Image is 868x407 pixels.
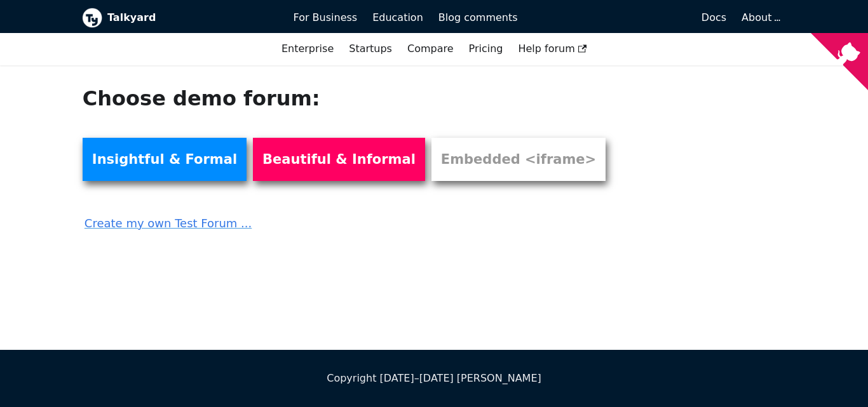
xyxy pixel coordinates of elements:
[341,38,400,60] a: Startups
[286,7,365,29] a: For Business
[742,11,778,23] a: About
[83,86,641,111] h1: Choose demo forum:
[107,10,276,26] b: Talkyard
[526,7,735,29] a: Docs
[365,7,431,29] a: Education
[518,43,587,55] span: Help forum
[83,205,641,233] a: Create my own Test Forum ...
[407,43,454,55] a: Compare
[82,8,276,28] a: Talkyard logoTalkyard
[431,7,526,29] a: Blog comments
[82,8,102,28] img: Talkyard logo
[253,138,425,181] a: Beautiful & Informal
[431,138,606,181] a: Embedded <iframe>
[372,11,423,23] span: Education
[461,38,511,60] a: Pricing
[83,138,247,181] a: Insightful & Formal
[702,11,726,23] span: Docs
[82,370,786,387] div: Copyright [DATE]–[DATE] [PERSON_NAME]
[294,11,358,23] span: For Business
[438,11,518,23] span: Blog comments
[274,38,341,60] a: Enterprise
[510,38,594,60] a: Help forum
